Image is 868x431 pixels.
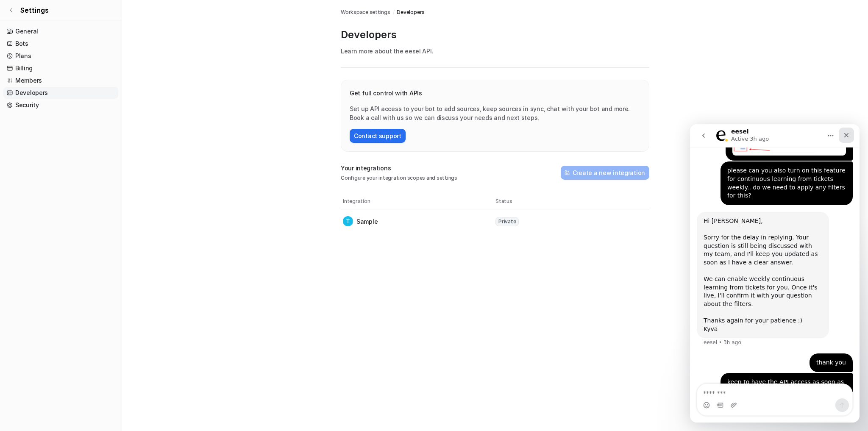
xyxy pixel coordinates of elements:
a: Workspace settings [341,8,390,16]
p: Get full control with APIs [350,89,640,97]
button: Contact support [350,129,406,143]
h2: Create a new integration [573,168,645,177]
p: Developers [341,28,649,42]
a: Plans [3,50,118,62]
a: eesel API [405,47,431,55]
button: Create a new integration [561,166,649,180]
iframe: Intercom live chat [690,124,860,423]
span: / [393,8,395,16]
a: Billing [3,62,118,74]
p: Set up API access to your bot to add sources, keep sources in sync, chat with your bot and more. ... [350,104,640,122]
p: Configure your integration scopes and settings [341,174,457,182]
p: Your integrations [341,164,457,172]
a: Members [3,75,118,86]
a: Security [3,99,118,111]
th: Status [495,197,648,206]
a: Developers [397,8,425,16]
span: Settings [20,5,49,15]
span: Learn more about the . [341,47,433,55]
a: Bots [3,38,118,50]
th: Integration [342,197,495,206]
p: Sample [356,217,378,226]
a: General [3,25,118,37]
span: Private [495,217,519,226]
a: Developers [3,87,118,99]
